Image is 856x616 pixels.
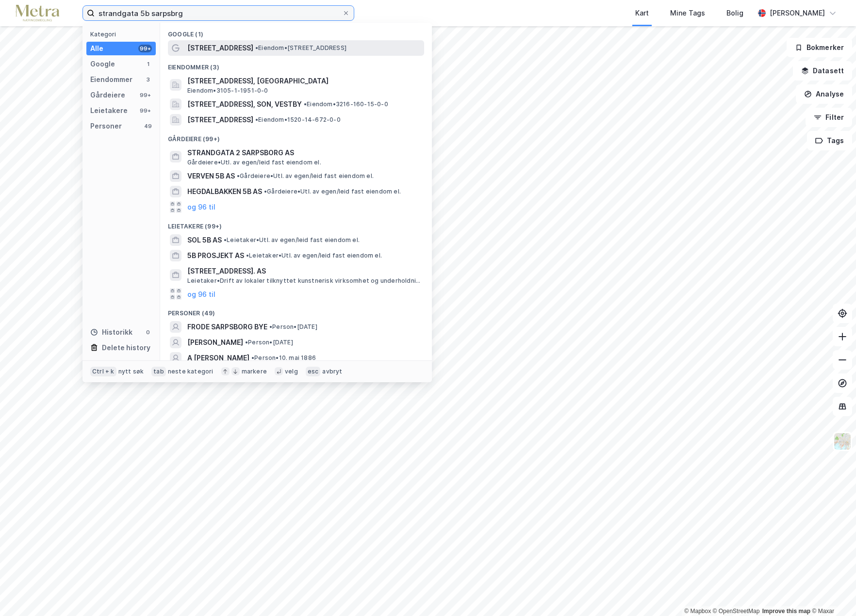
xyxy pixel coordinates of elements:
[285,368,298,375] div: velg
[160,56,432,73] div: Eiendommer (3)
[807,569,856,616] div: Kontrollprogram for chat
[269,323,272,330] span: •
[160,23,432,40] div: Google (1)
[251,354,316,362] span: Person • 10. mai 1886
[713,608,760,615] a: OpenStreetMap
[187,186,262,197] span: HEGDALBAKKEN 5B AS
[118,368,144,375] div: nytt søk
[806,108,852,127] button: Filter
[90,367,116,376] div: Ctrl + k
[264,188,401,195] span: Gårdeiere • Utl. av egen/leid fast eiendom el.
[144,328,152,336] div: 0
[138,107,152,114] div: 99+
[90,43,103,54] div: Alle
[635,7,649,19] div: Kart
[245,339,293,346] span: Person • [DATE]
[726,7,743,19] div: Bolig
[138,91,152,99] div: 99+
[144,122,152,130] div: 49
[187,87,268,95] span: Eiendom • 3105-1-1951-0-0
[16,5,59,22] img: metra-logo.256734c3b2bbffee19d4.png
[187,159,321,166] span: Gårdeiere • Utl. av egen/leid fast eiendom el.
[787,38,852,57] button: Bokmerker
[255,44,346,52] span: Eiendom • [STREET_ADDRESS]
[255,116,341,124] span: Eiendom • 1520-14-672-0-0
[796,84,852,104] button: Analyse
[264,188,267,195] span: •
[90,105,128,116] div: Leietakere
[251,354,254,361] span: •
[90,120,122,132] div: Personer
[237,172,374,180] span: Gårdeiere • Utl. av egen/leid fast eiendom el.
[762,608,810,615] a: Improve this map
[242,368,267,375] div: markere
[90,31,156,38] div: Kategori
[670,7,705,19] div: Mine Tags
[90,74,132,85] div: Eiendommer
[255,44,258,51] span: •
[245,339,248,346] span: •
[246,252,382,259] span: Leietaker • Utl. av egen/leid fast eiendom el.
[187,98,302,110] span: [STREET_ADDRESS], SON, VESTBY
[224,236,227,243] span: •
[187,201,215,213] button: og 96 til
[246,252,249,259] span: •
[269,323,317,331] span: Person • [DATE]
[255,116,258,123] span: •
[187,250,244,261] span: 5B PROSJEKT AS
[187,170,235,182] span: VERVEN 5B AS
[304,100,307,108] span: •
[160,128,432,145] div: Gårdeiere (99+)
[322,368,342,375] div: avbryt
[770,7,825,19] div: [PERSON_NAME]
[138,45,152,52] div: 99+
[90,326,132,338] div: Historikk
[95,6,342,20] input: Søk på adresse, matrikkel, gårdeiere, leietakere eller personer
[90,89,125,101] div: Gårdeiere
[807,131,852,150] button: Tags
[168,368,214,375] div: neste kategori
[187,42,253,54] span: [STREET_ADDRESS]
[144,60,152,68] div: 1
[187,234,222,246] span: SOL 5B AS
[187,321,267,333] span: FRODE SARPSBORG BYE
[187,114,253,126] span: [STREET_ADDRESS]
[807,569,856,616] iframe: Chat Widget
[306,367,321,376] div: esc
[160,215,432,232] div: Leietakere (99+)
[187,352,249,364] span: A [PERSON_NAME]
[90,58,115,70] div: Google
[237,172,240,179] span: •
[187,75,420,87] span: [STREET_ADDRESS], [GEOGRAPHIC_DATA]
[151,367,166,376] div: tab
[144,76,152,83] div: 3
[187,337,243,348] span: [PERSON_NAME]
[187,265,420,277] span: [STREET_ADDRESS]. AS
[187,147,420,159] span: STRANDGATA 2 SARPSBORG AS
[684,608,711,615] a: Mapbox
[793,61,852,81] button: Datasett
[160,302,432,319] div: Personer (49)
[224,236,360,244] span: Leietaker • Utl. av egen/leid fast eiendom el.
[102,342,150,354] div: Delete history
[304,100,388,108] span: Eiendom • 3216-160-15-0-0
[187,277,422,285] span: Leietaker • Drift av lokaler tilknyttet kunstnerisk virksomhet og underholdningsvirksomhet
[187,288,215,300] button: og 96 til
[833,432,852,451] img: Z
